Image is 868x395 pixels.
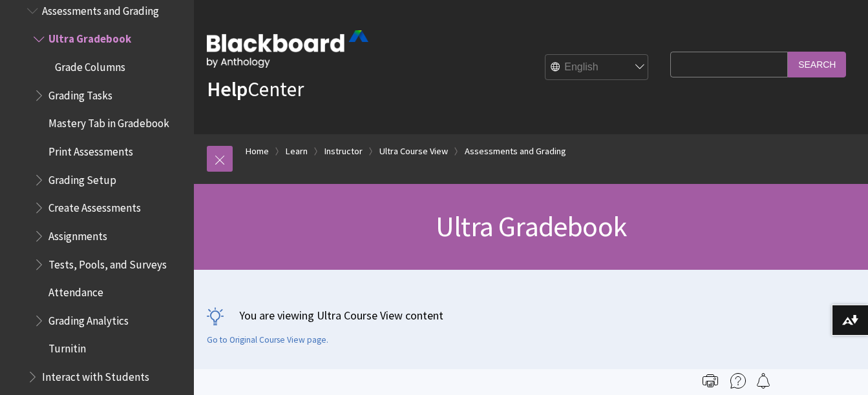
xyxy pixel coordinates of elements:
span: Attendance [48,281,103,299]
span: Turnitin [48,338,86,356]
a: Instructor [324,143,363,159]
span: Grade Columns [55,56,125,74]
a: Go to Original Course View page. [207,334,328,346]
span: Assignments [48,225,107,243]
input: Search [788,52,846,77]
img: Print [703,373,718,389]
span: Grading Tasks [48,85,112,102]
select: Site Language Selector [545,55,649,81]
span: Tests, Pools, and Surveys [48,254,167,271]
span: Create Assessments [48,197,141,214]
a: Home [246,143,269,159]
a: Learn [286,143,308,159]
img: More help [730,373,746,389]
span: Ultra Gradebook [48,28,131,46]
span: Grading Analytics [48,310,129,327]
span: Interact with Students [42,366,149,383]
img: Follow this page [756,373,771,389]
p: You are viewing Ultra Course View content [207,307,855,323]
a: HelpCenter [207,76,304,102]
strong: Help [207,76,248,102]
span: Ultra Gradebook [436,208,626,244]
span: Print Assessments [48,141,133,158]
a: Ultra Course View [379,143,448,159]
img: Blackboard by Anthology [207,30,368,68]
span: Grading Setup [48,169,116,187]
a: Assessments and Grading [465,143,566,159]
span: Mastery Tab in Gradebook [48,113,169,130]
